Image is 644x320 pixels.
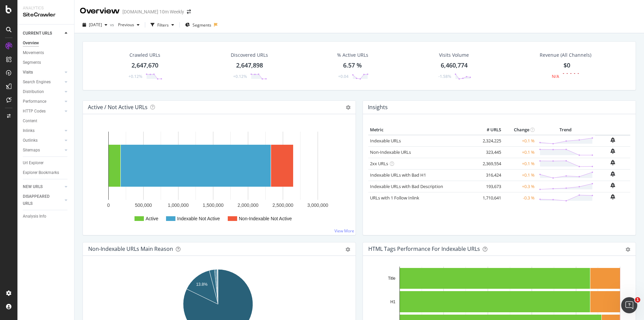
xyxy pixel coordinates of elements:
[536,125,595,135] th: Trend
[196,282,208,287] text: 13.8%
[23,108,46,115] div: HTTP Codes
[476,181,503,192] td: 193,673
[272,202,293,208] text: 2,500,000
[503,135,536,147] td: +0.1 %
[239,216,292,221] text: Non-Indexable Not Active
[503,158,536,169] td: +0.1 %
[88,103,148,112] h4: Active / Not Active URLs
[115,22,134,28] span: Previous
[23,49,69,56] a: Movements
[23,169,59,176] div: Explorer Bookmarks
[368,245,480,252] div: HTML Tags Performance for Indexable URLs
[476,158,503,169] td: 2,369,554
[23,127,35,134] div: Inlinks
[370,149,411,155] a: Non-Indexable URLs
[23,213,69,220] a: Analysis Info
[307,202,328,208] text: 3,000,000
[476,135,503,147] td: 2,324,225
[476,146,503,158] td: 323,445
[237,202,258,208] text: 2,000,000
[476,192,503,203] td: 1,710,641
[23,183,63,190] a: NEW URLS
[346,105,351,110] i: Options
[370,183,443,189] a: Indexable URLs with Bad Description
[23,108,63,115] a: HTTP Codes
[503,146,536,158] td: +0.1 %
[23,193,57,207] div: DISAPPEARED URLS
[23,98,63,105] a: Performance
[23,40,69,47] a: Overview
[23,147,63,154] a: Sitemaps
[23,213,46,220] div: Analysis Info
[23,30,52,37] div: CURRENT URLS
[370,172,426,178] a: Indexable URLs with Bad H1
[89,22,102,28] span: 2025 Aug. 29th
[610,183,615,188] div: bell-plus
[23,30,63,37] a: CURRENT URLS
[23,159,44,167] div: Url Explorer
[23,69,63,76] a: Visits
[193,22,211,28] span: Segments
[233,74,247,79] div: +0.12%
[128,74,142,79] div: +0.12%
[390,300,396,304] text: H1
[23,118,37,125] div: Content
[438,74,451,79] div: -1.58%
[368,103,388,112] h4: Insights
[88,125,350,230] svg: A chart.
[610,137,615,143] div: bell-plus
[23,59,41,66] div: Segments
[370,161,388,167] a: 2xx URLs
[146,216,158,221] text: Active
[107,202,110,208] text: 0
[343,61,362,70] div: 6.57 %
[110,22,115,28] span: vs
[131,61,158,70] div: 2,647,670
[476,125,503,135] th: # URLS
[610,194,615,199] div: bell-plus
[80,19,110,30] button: [DATE]
[338,74,348,79] div: +0.04
[122,8,184,15] div: [DOMAIN_NAME] 10m Weekly
[23,11,69,19] div: SiteCrawler
[23,79,51,86] div: Search Engines
[337,52,368,58] div: % Active URLs
[88,245,173,252] div: Non-Indexable URLs Main Reason
[23,183,43,190] div: NEW URLS
[23,169,69,176] a: Explorer Bookmarks
[236,61,263,70] div: 2,647,898
[23,159,69,167] a: Url Explorer
[540,52,591,58] span: Revenue (All Channels)
[334,228,354,234] a: View More
[23,79,63,86] a: Search Engines
[439,52,469,58] div: Visits Volume
[503,192,536,203] td: -0.3 %
[476,169,503,181] td: 316,424
[231,52,268,58] div: Discovered URLs
[23,137,38,144] div: Outlinks
[129,52,160,58] div: Crawled URLs
[182,19,214,30] button: Segments
[388,276,396,281] text: Title
[187,9,191,14] div: arrow-right-arrow-left
[552,74,559,79] div: N/A
[635,297,640,303] span: 1
[23,5,69,11] div: Analytics
[23,118,69,125] a: Content
[203,202,223,208] text: 1,500,000
[23,147,40,154] div: Sitemaps
[563,61,570,69] span: $0
[610,171,615,177] div: bell-plus
[23,49,44,56] div: Movements
[168,202,189,208] text: 1,000,000
[115,19,142,30] button: Previous
[23,98,46,105] div: Performance
[157,22,169,28] div: Filters
[370,138,401,144] a: Indexable URLs
[23,40,39,47] div: Overview
[148,19,177,30] button: Filters
[610,148,615,154] div: bell-plus
[135,202,152,208] text: 500,000
[23,88,44,95] div: Distribution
